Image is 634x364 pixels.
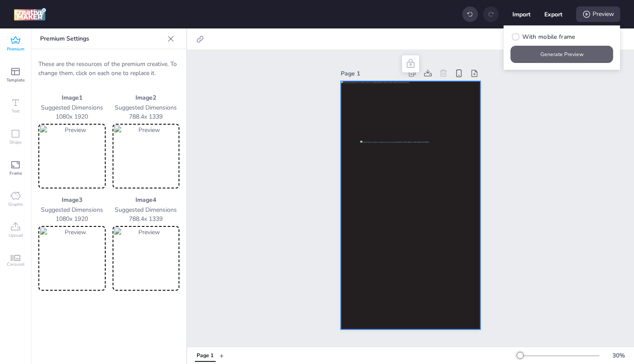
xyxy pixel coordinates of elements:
img: Preview [40,228,104,289]
span: Text [12,108,20,115]
p: Image 1 [38,93,106,102]
p: Premium Settings [40,28,164,49]
p: 788.4 x 1339 [113,214,180,223]
span: Premium [7,46,25,53]
p: Suggested Dimensions [38,205,106,214]
p: 1080 x 1920 [38,112,106,121]
button: Export [544,5,562,23]
button: + [220,348,224,363]
p: Suggested Dimensions [38,103,106,112]
img: Preview [114,228,178,289]
p: Suggested Dimensions [113,103,180,112]
p: Suggested Dimensions [113,205,180,214]
span: Carousel [7,261,25,268]
img: Preview [40,126,104,187]
img: logo Creative Maker [14,8,46,21]
span: Graphic [8,201,23,208]
div: 30 % [608,351,629,360]
span: Frame [9,170,22,177]
p: 788.4 x 1339 [113,112,180,121]
p: 1080 x 1920 [38,214,106,223]
img: Preview [114,126,178,187]
div: Tabs [191,348,220,363]
p: Image 2 [113,93,180,102]
button: Import [512,5,530,23]
p: These are the resources of the premium creative. To change them, click on each one to replace it. [38,60,179,78]
div: Page 1 [341,69,403,78]
p: Image 4 [113,195,180,204]
div: Preview [576,6,620,22]
button: Generate Preview [511,46,613,63]
span: Shape [9,139,22,146]
span: Upload [9,232,23,239]
p: Image 3 [38,195,106,204]
span: Template [6,77,25,84]
div: Page 1 [197,352,213,360]
span: With mobile frame [522,32,575,41]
